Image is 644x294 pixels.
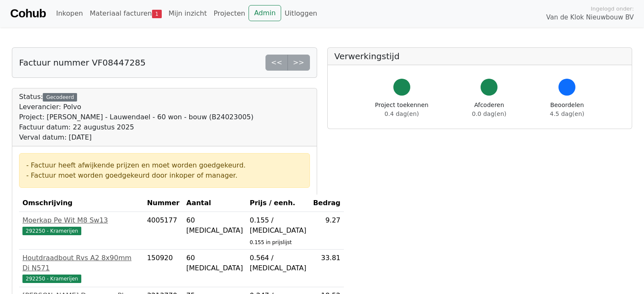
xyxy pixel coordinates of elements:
a: Uitloggen [281,5,321,22]
div: - Factuur moet worden goedgekeurd door inkoper of manager. [26,170,303,181]
div: Leverancier: Polvo [19,102,254,112]
th: Omschrijving [19,195,144,212]
span: 0.4 dag(en) [384,110,419,117]
div: Moerkap Pe Wit M8 Sw13 [22,215,140,225]
th: Prijs / eenh. [246,195,310,212]
h5: Verwerkingstijd [334,51,625,61]
a: Materiaal facturen1 [86,5,165,22]
h5: Factuur nummer VF08447285 [19,58,146,68]
a: Cohub [10,3,46,24]
div: Project toekennen [375,101,428,118]
span: 292250 - Kramerijen [22,227,81,235]
span: 0.0 dag(en) [472,110,506,117]
a: Inkopen [53,5,86,22]
a: Mijn inzicht [165,5,210,22]
span: 1 [152,10,162,18]
span: 4.5 dag(en) [550,110,584,117]
div: 60 [MEDICAL_DATA] [186,253,243,273]
div: Gecodeerd [43,93,77,102]
div: 0.564 / [MEDICAL_DATA] [250,253,307,273]
a: Moerkap Pe Wit M8 Sw13292250 - Kramerijen [22,215,140,236]
span: 292250 - Kramerijen [22,275,81,283]
div: 0.155 / [MEDICAL_DATA] [250,215,307,236]
td: 150920 [144,250,183,287]
th: Nummer [144,195,183,212]
a: Admin [249,5,281,21]
td: 4005177 [144,212,183,250]
div: Beoordelen [550,101,584,118]
div: Afcoderen [472,101,506,118]
div: Status: [19,92,254,143]
th: Aantal [183,195,246,212]
div: Houtdraadbout Rvs A2 8x90mm Di N571 [22,253,140,273]
div: Project: [PERSON_NAME] - Lauwendael - 60 won - bouw (B24023005) [19,112,254,122]
div: - Factuur heeft afwijkende prijzen en moet worden goedgekeurd. [26,160,303,170]
div: Factuur datum: 22 augustus 2025 [19,122,254,132]
td: 33.81 [310,250,344,287]
span: Van de Klok Nieuwbouw BV [546,13,634,22]
div: 60 [MEDICAL_DATA] [186,215,243,236]
a: Houtdraadbout Rvs A2 8x90mm Di N571292250 - Kramerijen [22,253,140,283]
th: Bedrag [310,195,344,212]
span: Ingelogd onder: [591,5,634,13]
td: 9.27 [310,212,344,250]
sub: 0.155 in prijslijst [250,239,292,245]
a: Projecten [210,5,249,22]
div: Verval datum: [DATE] [19,132,254,143]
